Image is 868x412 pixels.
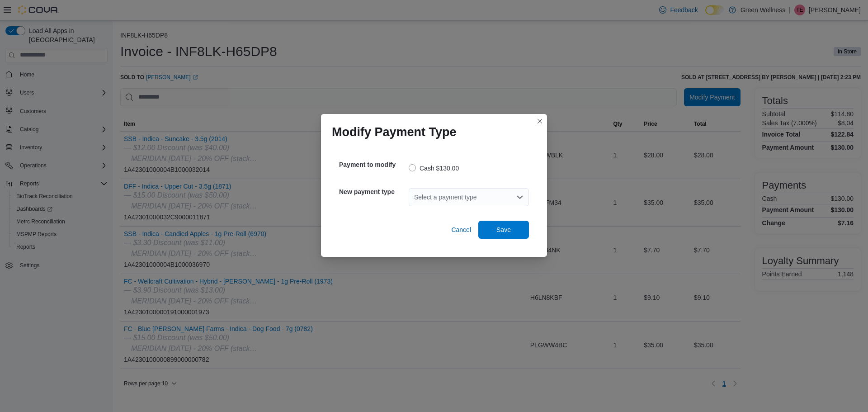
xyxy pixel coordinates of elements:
[332,125,457,139] h1: Modify Payment Type
[534,116,545,127] button: Closes this modal window
[409,163,459,174] label: Cash $130.00
[339,156,407,174] h5: Payment to modify
[496,225,511,234] span: Save
[414,192,415,203] input: Accessible screen reader label
[448,221,475,239] button: Cancel
[516,194,524,201] button: Open list of options
[451,225,471,234] span: Cancel
[339,183,407,201] h5: New payment type
[478,221,529,239] button: Save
